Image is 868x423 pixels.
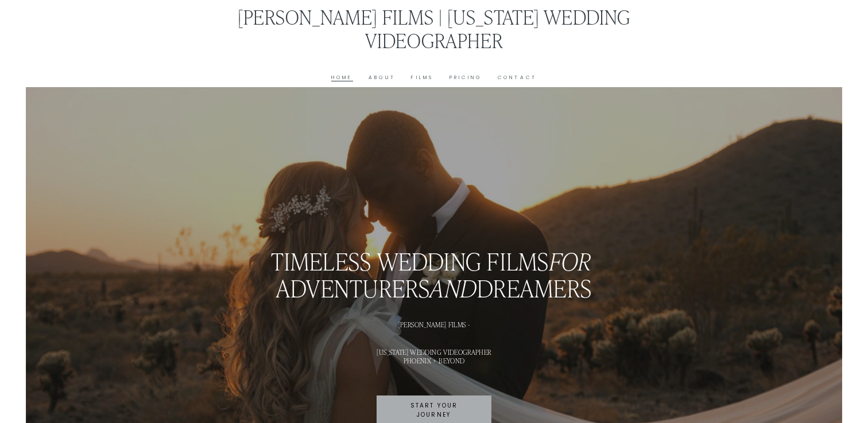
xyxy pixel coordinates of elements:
a: About [369,73,396,82]
h2: timeless wedding films ADVENTURERS DREAMERS [90,248,778,300]
h1: [US_STATE] WEDDING VIDEOGRAPHER PHOENIX + BEYOND [90,348,778,365]
em: for [549,245,592,276]
a: Films [411,73,433,82]
a: Contact [498,73,537,82]
a: [PERSON_NAME] Films | [US_STATE] Wedding Videographer [238,3,631,53]
a: Home [331,73,353,82]
em: and [430,272,477,303]
a: Pricing [449,73,482,82]
h1: [PERSON_NAME] FILMS - [90,320,778,328]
